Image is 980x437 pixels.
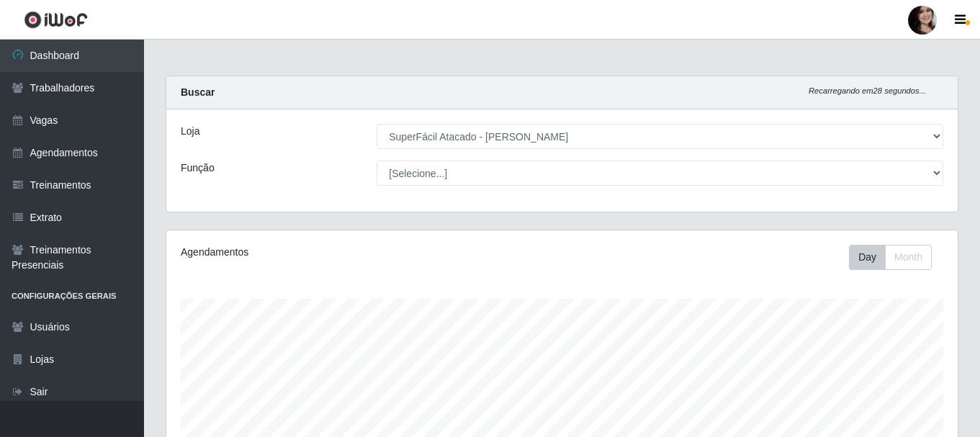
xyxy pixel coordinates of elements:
[849,245,932,270] div: First group
[885,245,932,270] button: Month
[24,11,88,29] img: CoreUI Logo
[849,245,886,270] button: Day
[181,86,215,98] strong: Buscar
[181,161,215,176] label: Função
[181,124,199,139] label: Loja
[809,86,926,95] i: Recarregando em 28 segundos...
[849,245,943,270] div: Toolbar with button groups
[181,245,486,260] div: Agendamentos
